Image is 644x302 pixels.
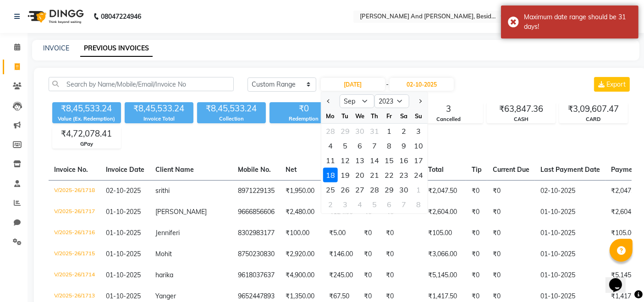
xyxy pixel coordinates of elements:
[358,223,380,244] td: ₹0
[367,138,382,153] div: Thursday, September 7, 2023
[535,223,605,244] td: 01-10-2025
[280,202,324,223] td: ₹2,480.00
[367,197,382,212] div: Thursday, October 5, 2023
[232,244,280,265] td: 8750230830
[323,109,338,123] div: Mo
[280,244,324,265] td: ₹2,920.00
[338,109,352,123] div: Tu
[535,202,605,223] td: 01-10-2025
[374,94,409,108] select: Select year
[352,168,367,182] div: Wednesday, September 20, 2023
[338,197,352,212] div: 3
[49,180,100,202] td: V/2025-26/1718
[594,77,630,92] button: Export
[53,127,121,140] div: ₹4,72,078.41
[396,138,411,153] div: 9
[535,244,605,265] td: 01-10-2025
[487,223,535,244] td: ₹0
[396,153,411,168] div: Saturday, September 16, 2023
[466,202,487,223] td: ₹0
[53,140,121,148] div: GPay
[49,223,100,244] td: V/2025-26/1716
[323,138,338,153] div: Monday, September 4, 2023
[323,153,338,168] div: Monday, September 11, 2023
[352,124,367,138] div: Wednesday, August 30, 2023
[535,265,605,286] td: 01-10-2025
[415,115,483,123] div: Cancelled
[411,153,426,168] div: 17
[338,182,352,197] div: 26
[423,223,466,244] td: ₹105.00
[155,187,170,195] span: srithi
[380,223,423,244] td: ₹0
[367,138,382,153] div: 7
[338,153,352,168] div: Tuesday, September 12, 2023
[323,197,338,212] div: Monday, October 2, 2023
[323,182,338,197] div: Monday, September 25, 2023
[396,197,411,212] div: Saturday, October 7, 2023
[101,4,141,29] b: 08047224946
[466,180,487,202] td: ₹0
[396,182,411,197] div: Saturday, September 30, 2023
[396,124,411,138] div: 2
[428,165,444,174] span: Total
[352,182,367,197] div: 27
[106,292,141,300] span: 01-10-2025
[324,223,358,244] td: ₹5.00
[352,138,367,153] div: Wednesday, September 6, 2023
[270,115,338,123] div: Redemption
[382,168,396,182] div: 22
[338,182,352,197] div: Tuesday, September 26, 2023
[416,94,424,109] button: Next month
[270,102,338,115] div: ₹0
[352,124,367,138] div: 30
[52,102,121,115] div: ₹8,45,533.24
[106,250,141,258] span: 01-10-2025
[323,168,338,182] div: 18
[382,182,396,197] div: 29
[382,182,396,197] div: Friday, September 29, 2023
[466,223,487,244] td: ₹0
[352,138,367,153] div: 6
[155,250,172,258] span: Mohit
[411,124,426,138] div: 3
[367,197,382,212] div: 5
[23,4,86,29] img: logo
[125,102,193,115] div: ₹8,45,533.24
[106,165,144,174] span: Invoice Date
[338,168,352,182] div: Tuesday, September 19, 2023
[352,182,367,197] div: Wednesday, September 27, 2023
[232,202,280,223] td: 9666856606
[487,265,535,286] td: ₹0
[367,182,382,197] div: 28
[382,109,396,123] div: Fr
[338,138,352,153] div: Tuesday, September 5, 2023
[155,165,194,174] span: Client Name
[367,153,382,168] div: Thursday, September 14, 2023
[367,168,382,182] div: 21
[238,165,271,174] span: Mobile No.
[232,180,280,202] td: 8971229135
[323,124,338,138] div: Monday, August 28, 2023
[106,271,141,279] span: 01-10-2025
[390,78,454,91] input: End Date
[352,153,367,168] div: 13
[155,271,173,279] span: harika
[396,153,411,168] div: 16
[323,168,338,182] div: Monday, September 18, 2023
[323,138,338,153] div: 4
[43,44,69,52] a: INVOICE
[396,138,411,153] div: Saturday, September 9, 2023
[338,197,352,212] div: Tuesday, October 3, 2023
[411,168,426,182] div: Sunday, September 24, 2023
[338,138,352,153] div: 5
[52,115,121,123] div: Value (Ex. Redemption)
[352,168,367,182] div: 20
[338,153,352,168] div: 12
[338,168,352,182] div: 19
[155,208,207,216] span: [PERSON_NAME]
[358,244,380,265] td: ₹0
[367,124,382,138] div: Thursday, August 31, 2023
[411,197,426,212] div: 8
[487,202,535,223] td: ₹0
